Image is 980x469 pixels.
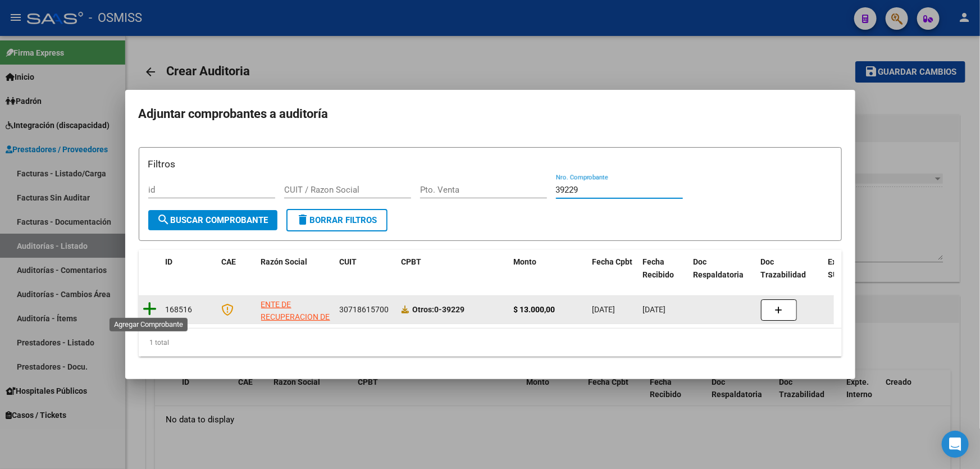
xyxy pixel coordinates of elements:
[694,257,744,279] span: Doc Respaldatoria
[514,257,537,266] span: Monto
[592,305,616,314] span: [DATE]
[639,250,689,287] datatable-header-cell: Fecha Recibido
[509,250,588,287] datatable-header-cell: Monto
[828,257,878,279] span: Expediente SUR Asociado
[643,305,666,314] span: [DATE]
[592,257,633,266] span: Fecha Cpbt
[761,257,806,279] span: Doc Trazabilidad
[148,157,832,171] h3: Filtros
[261,300,330,398] span: ENTE DE RECUPERACION DE FONDOS PARA EL FORTALECIMIENTO DEL SISTEMA DE SALUD DE MENDOZA (REFORSAL)...
[340,305,389,314] span: 30718615700
[514,305,555,314] strong: $ 13.000,00
[643,257,674,279] span: Fecha Recibido
[756,250,824,287] datatable-header-cell: Doc Trazabilidad
[402,257,422,266] span: CPBT
[335,250,397,287] datatable-header-cell: CUIT
[413,305,435,314] span: Otros:
[297,213,310,226] mat-icon: delete
[588,250,639,287] datatable-header-cell: Fecha Cpbt
[689,250,756,287] datatable-header-cell: Doc Respaldatoria
[222,257,236,266] span: CAE
[157,215,268,225] span: Buscar Comprobante
[217,250,257,287] datatable-header-cell: CAE
[340,257,357,266] span: CUIT
[286,209,388,231] button: Borrar Filtros
[942,431,969,458] div: Open Intercom Messenger
[413,305,465,314] strong: 0-39229
[397,250,509,287] datatable-header-cell: CPBT
[157,213,171,226] mat-icon: search
[148,210,277,230] button: Buscar Comprobante
[261,257,308,266] span: Razón Social
[139,103,842,125] h2: Adjuntar comprobantes a auditoría
[161,250,217,287] datatable-header-cell: ID
[297,215,377,225] span: Borrar Filtros
[166,257,173,266] span: ID
[166,305,193,314] span: 168516
[824,250,886,287] datatable-header-cell: Expediente SUR Asociado
[257,250,335,287] datatable-header-cell: Razón Social
[139,329,842,357] div: 1 total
